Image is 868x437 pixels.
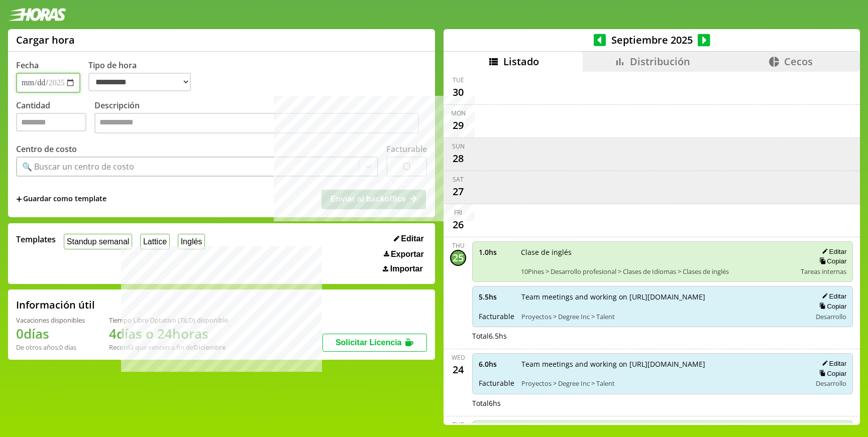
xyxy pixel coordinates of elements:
[479,292,514,302] span: 5.5 hs
[479,378,514,388] span: Facturable
[16,60,39,71] label: Fecha
[401,234,423,243] span: Editar
[88,60,199,93] label: Tipo de hora
[453,175,464,184] div: Sat
[479,359,514,369] span: 6.0 hs
[386,143,427,155] label: Facturable
[479,247,514,257] span: 1.0 hs
[816,379,846,388] span: Desarrollo
[451,109,466,117] div: Mon
[521,247,794,257] span: Clase de inglés
[22,161,134,172] div: 🔍 Buscar un centro de costo
[819,359,846,368] button: Editar
[16,325,85,343] h1: 0 días
[140,234,170,249] button: Lattice
[454,208,462,217] div: Fri
[521,312,804,321] span: Proyectos > Degree Inc > Talent
[16,100,94,136] label: Cantidad
[479,312,514,321] span: Facturable
[450,84,466,100] div: 30
[453,76,464,84] div: Tue
[16,234,56,245] span: Templates
[452,241,465,250] div: Thu
[336,338,402,347] span: Solicitar Licencia
[88,73,191,91] select: Tipo de hora
[381,249,427,259] button: Exportar
[16,316,85,325] div: Vacaciones disponibles
[521,379,804,388] span: Proyectos > Degree Inc > Talent
[94,113,419,134] textarea: Descripción
[109,343,228,352] div: Recordá que vencen a fin de
[16,343,85,352] div: De otros años: 0 días
[450,217,466,233] div: 26
[816,369,846,378] button: Copiar
[178,234,205,249] button: Inglés
[816,257,846,265] button: Copiar
[193,343,226,352] b: Diciembre
[94,100,427,136] label: Descripción
[453,420,464,429] div: Tue
[816,302,846,311] button: Copiar
[450,362,466,378] div: 24
[452,142,465,151] div: Sun
[450,184,466,200] div: 27
[16,143,77,155] label: Centro de costo
[450,117,466,133] div: 29
[322,334,427,352] button: Solicitar Licencia
[521,359,804,369] span: Team meetings and working on [URL][DOMAIN_NAME]
[109,325,228,343] h1: 4 días o 24 horas
[521,267,794,276] span: 10Pines > Desarrollo profesional > Clases de Idiomas > Clases de inglés
[450,151,466,167] div: 28
[16,194,22,205] span: +
[816,312,846,321] span: Desarrollo
[472,398,853,408] div: Total 6 hs
[391,250,424,259] span: Exportar
[801,267,846,276] span: Tareas internas
[444,72,860,424] div: scrollable content
[503,55,539,68] span: Listado
[784,55,813,68] span: Cecos
[16,113,86,131] input: Cantidad
[16,33,75,47] h1: Cargar hora
[16,298,95,312] h2: Información útil
[390,264,423,273] span: Importar
[452,353,465,362] div: Wed
[819,247,846,256] button: Editar
[472,331,853,341] div: Total 6.5 hs
[16,194,106,205] span: +Guardar como template
[450,250,466,266] div: 25
[521,292,804,302] span: Team meetings and working on [URL][DOMAIN_NAME]
[819,292,846,301] button: Editar
[630,55,690,68] span: Distribución
[391,234,427,244] button: Editar
[109,316,228,325] div: Tiempo Libre Optativo (TiLO) disponible
[606,33,698,47] span: Septiembre 2025
[8,8,66,21] img: logotipo
[64,234,132,249] button: Standup semanal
